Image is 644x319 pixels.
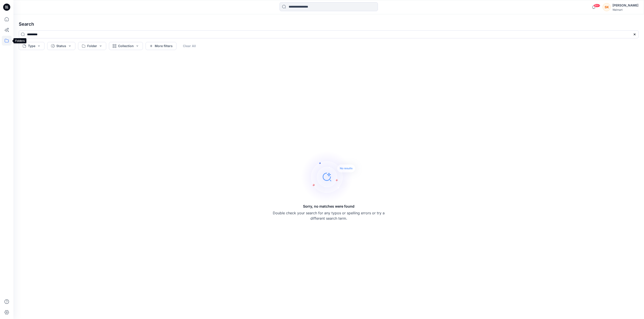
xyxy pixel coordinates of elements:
[603,3,611,11] div: SK
[301,150,364,204] img: Sorry, no matches were found
[78,42,106,50] button: Folder
[303,204,354,209] h5: Sorry, no matches were found
[19,42,44,50] button: Type
[15,18,642,30] h4: Search
[146,42,176,50] button: More filters
[612,3,638,8] div: [PERSON_NAME]
[47,42,75,50] button: Status
[593,4,600,7] span: 99+
[612,8,638,11] div: Walmart
[273,210,385,221] p: Double check your search for any typos or spelling errors or try a different search term.
[109,42,143,50] button: Collection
